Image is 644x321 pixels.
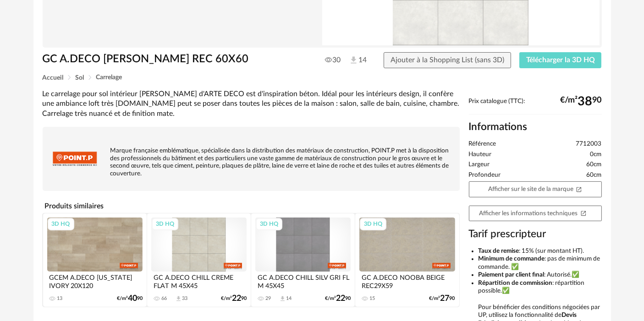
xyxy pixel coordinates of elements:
a: 3D HQ GCEM A.DECO [US_STATE] IVORY 20X120 13 €/m²4090 [43,213,147,306]
li: : 15% (sur montant HT). [478,247,602,256]
p: Marque française emblématique, spécialisée dans la distribution des matériaux de construction, PO... [47,147,455,178]
a: 3D HQ GC A.DECO CHILL SILV GRI FL M 45X45 29 Download icon 14 €/m²2290 [251,213,355,306]
span: Télécharger la 3D HQ [526,56,595,64]
span: Profondeur [469,171,501,180]
div: GC A.DECO NOOBA BEIGE REC29X59 [359,272,455,290]
span: Largeur [469,161,490,169]
b: Devis [561,312,577,318]
span: Accueil [43,75,64,81]
b: Minimum de commande [478,256,545,262]
li: : Autorisé.✅ [478,271,602,279]
a: Afficher les informations techniquesOpen In New icon [469,206,602,222]
a: Afficher sur le site de la marqueOpen In New icon [469,181,602,197]
a: 3D HQ GC A.DECO CHILL CREME FLAT M 45X45 66 Download icon 33 €/m²2290 [147,213,251,306]
span: 7712003 [576,140,602,148]
div: 13 [57,295,63,302]
span: 22 [232,295,241,302]
li: : pas de minimum de commande. ✅ [478,255,602,271]
span: 30 [325,55,341,65]
span: Download icon [279,295,286,302]
button: Télécharger la 3D HQ [519,52,602,69]
h2: Informations [469,120,602,134]
span: Open In New icon [576,185,582,192]
span: Download icon [175,295,182,302]
div: 3D HQ [256,218,282,230]
div: GCEM A.DECO [US_STATE] IVORY 20X120 [47,272,143,290]
img: brand logo [47,131,102,186]
button: Ajouter à la Shopping List (sans 3D) [384,52,511,69]
span: Référence [469,140,496,148]
b: Paiement par client final [478,272,544,278]
img: Téléchargements [349,55,358,65]
span: 60cm [587,161,602,169]
span: 38 [578,98,593,105]
span: Sol [76,75,84,81]
div: 29 [265,295,271,302]
span: 14 [349,55,367,65]
b: Répartition de commission [478,280,552,286]
div: Prix catalogue (TTC): [469,98,602,114]
span: 27 [440,295,450,302]
h1: GC A.DECO [PERSON_NAME] REC 60X60 [43,52,270,66]
span: 0cm [590,151,602,159]
div: 3D HQ [48,218,74,230]
span: Carrelage [96,74,122,81]
div: GC A.DECO CHILL CREME FLAT M 45X45 [151,272,247,290]
div: GC A.DECO CHILL SILV GRI FL M 45X45 [255,272,351,290]
div: 33 [182,295,187,302]
div: 15 [369,295,375,302]
div: 14 [286,295,292,302]
h4: Produits similaires [43,199,460,213]
div: €/m² 90 [561,98,602,105]
div: 3D HQ [152,218,178,230]
div: 66 [161,295,167,302]
span: 60cm [587,171,602,180]
span: Hauteur [469,151,492,159]
b: Taux de remise [478,248,519,254]
h3: Tarif prescripteur [469,228,602,241]
div: Le carrelage pour sol intérieur [PERSON_NAME] d'ARTE DECO est d'inspiration béton. Idéal pour les... [43,89,460,119]
span: Open In New icon [580,210,587,216]
span: 40 [128,295,137,302]
div: 3D HQ [360,218,386,230]
div: Breadcrumb [43,74,602,81]
span: Ajouter à la Shopping List (sans 3D) [391,56,504,64]
div: €/m² 90 [221,295,247,302]
div: €/m² 90 [429,295,455,302]
li: : répartition possible.✅ [478,279,602,295]
span: 22 [336,295,345,302]
a: 3D HQ GC A.DECO NOOBA BEIGE REC29X59 15 €/m²2790 [355,213,459,306]
span: Afficher les informations techniques [479,210,587,217]
div: €/m² 90 [117,295,143,302]
div: €/m² 90 [325,295,351,302]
